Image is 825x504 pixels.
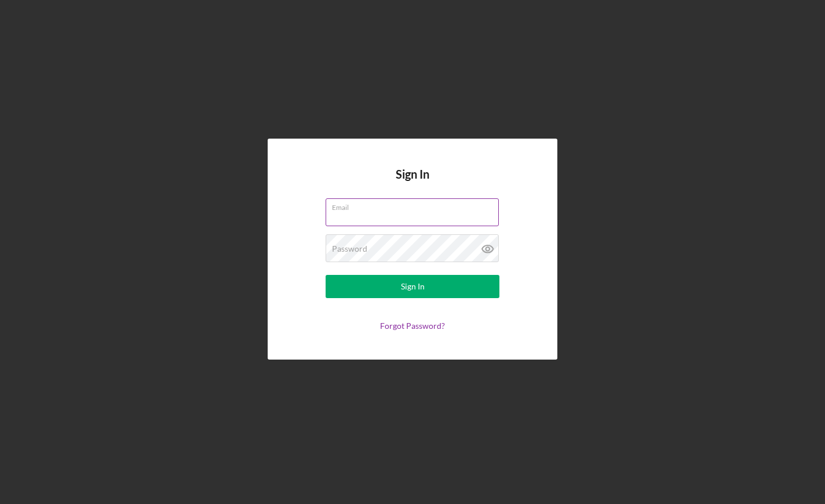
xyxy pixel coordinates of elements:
button: Sign In [326,275,499,298]
h4: Sign In [396,168,429,198]
label: Password [332,244,367,253]
div: Sign In [401,275,425,298]
label: Email [332,199,499,212]
a: Forgot Password? [380,321,445,331]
